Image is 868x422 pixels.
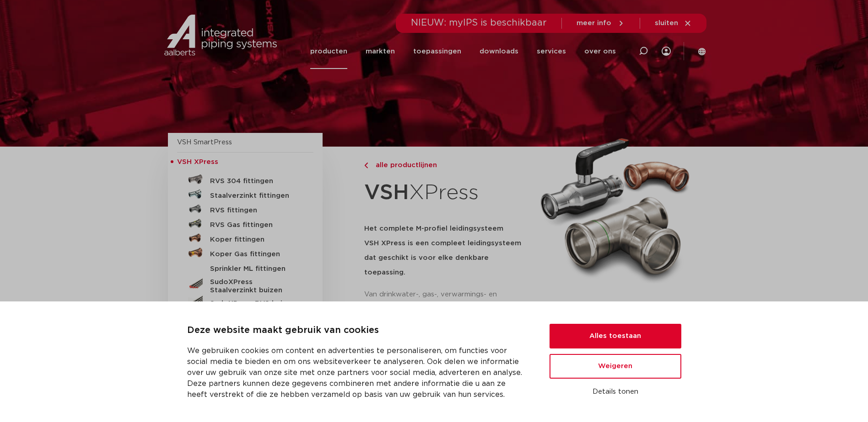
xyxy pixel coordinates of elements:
a: VSH SmartPress [177,139,232,146]
h5: RVS Gas fittingen [210,221,301,229]
a: producten [310,34,347,69]
a: meer info [577,19,625,27]
button: Details tonen [550,384,681,400]
h5: RVS 304 fittingen [210,177,301,185]
a: Sprinkler ML fittingen [177,260,313,274]
h5: Koper fittingen [210,236,301,244]
a: SudoXPress RVS buizen [177,295,313,309]
h5: Sprinkler ML fittingen [210,265,301,273]
span: sluiten [655,20,678,26]
a: RVS Gas fittingen [177,216,313,231]
a: Koper Gas fittingen [177,245,313,260]
button: Alles toestaan [550,324,681,348]
button: Weigeren [550,354,681,379]
img: chevron-right.svg [364,163,368,169]
h5: Koper Gas fittingen [210,250,301,258]
h5: SudoXPress Staalverzinkt buizen [210,278,301,295]
h5: RVS fittingen [210,206,301,215]
p: Van drinkwater-, gas-, verwarmings- en solarinstallaties tot sprinklersystemen. Het assortiment b... [364,287,530,331]
a: Staalverzinkt fittingen [177,187,313,201]
span: meer info [577,20,611,26]
a: downloads [480,34,518,69]
a: RVS 304 fittingen [177,172,313,187]
p: Deze website maakt gebruik van cookies [187,323,528,338]
a: sluiten [655,19,692,27]
a: over ons [584,34,616,69]
h5: Het complete M-profiel leidingsysteem VSH XPress is een compleet leidingsysteem dat geschikt is v... [364,222,530,280]
a: services [537,34,566,69]
strong: VSH [364,182,409,203]
a: alle productlijnen [364,160,530,171]
h5: SudoXPress RVS buizen [210,300,301,308]
p: We gebruiken cookies om content en advertenties te personaliseren, om functies voor social media ... [187,345,528,400]
a: RVS fittingen [177,201,313,216]
span: alle productlijnen [370,162,437,169]
h5: Staalverzinkt fittingen [210,192,301,200]
a: toepassingen [413,34,461,69]
a: markten [366,34,395,69]
span: NIEUW: myIPS is beschikbaar [411,18,547,27]
h1: XPress [364,175,530,211]
a: SudoXPress Staalverzinkt buizen [177,274,313,295]
a: Koper fittingen [177,231,313,245]
nav: Menu [310,34,616,69]
span: VSH XPress [177,158,218,165]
